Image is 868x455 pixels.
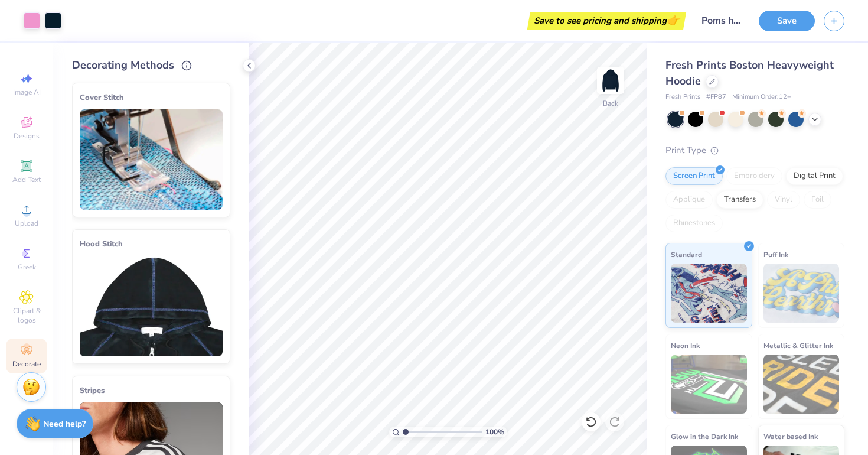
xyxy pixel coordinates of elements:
[763,248,788,261] span: Puff Ink
[80,256,223,356] img: Hood Stitch
[13,87,41,97] span: Image AI
[15,219,38,228] span: Upload
[671,430,738,443] span: Glow in the Dark Ink
[671,355,747,414] img: Neon Ink
[599,69,622,92] img: Back
[767,191,800,209] div: Vinyl
[12,175,41,184] span: Add Text
[603,98,618,109] div: Back
[530,12,683,30] div: Save to see pricing and shipping
[14,131,40,141] span: Designs
[665,191,713,209] div: Applique
[80,109,223,210] img: Cover Stitch
[80,90,223,105] div: Cover Stitch
[485,427,504,437] span: 100 %
[759,11,815,31] button: Save
[667,13,680,27] span: 👉
[671,339,700,352] span: Neon Ink
[72,57,230,73] div: Decorating Methods
[804,191,831,209] div: Foil
[43,418,86,430] strong: Need help?
[706,92,726,102] span: # FP87
[665,167,723,185] div: Screen Print
[671,264,747,323] img: Standard
[726,167,782,185] div: Embroidery
[716,191,763,209] div: Transfers
[671,248,702,261] span: Standard
[665,58,834,88] span: Fresh Prints Boston Heavyweight Hoodie
[80,383,223,398] div: Stripes
[732,92,791,102] span: Minimum Order: 12 +
[665,214,723,232] div: Rhinestones
[12,359,41,369] span: Decorate
[6,306,47,325] span: Clipart & logos
[763,430,818,443] span: Water based Ink
[692,9,750,32] input: Untitled Design
[763,355,840,414] img: Metallic & Glitter Ink
[18,262,36,272] span: Greek
[80,237,223,251] div: Hood Stitch
[763,264,840,323] img: Puff Ink
[665,144,844,157] div: Print Type
[786,167,843,185] div: Digital Print
[763,339,833,352] span: Metallic & Glitter Ink
[665,92,700,102] span: Fresh Prints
